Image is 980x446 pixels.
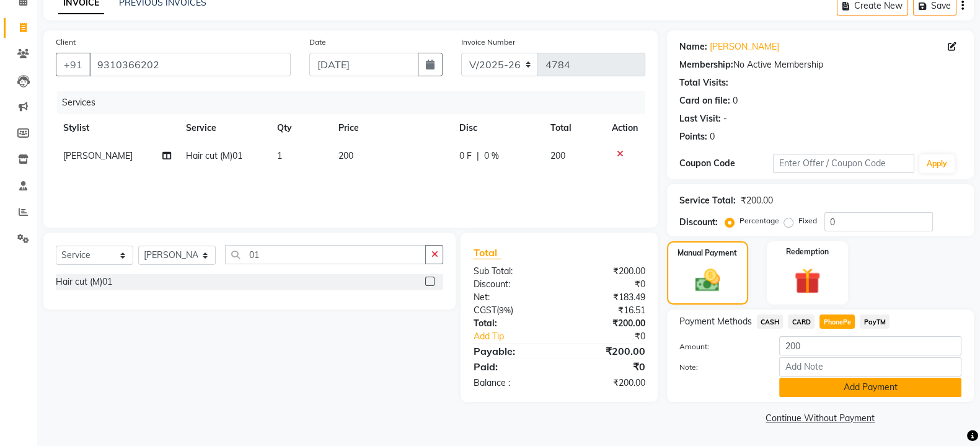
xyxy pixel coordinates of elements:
label: Manual Payment [678,248,737,259]
div: Coupon Code [679,157,774,170]
label: Note: [670,362,770,373]
span: Payment Methods [679,315,752,328]
span: CARD [788,314,814,329]
span: 9% [498,305,510,315]
div: ₹0 [575,330,655,343]
div: ₹200.00 [559,344,655,359]
div: Net: [464,291,559,304]
label: Invoice Number [461,37,515,48]
span: 0 F [459,149,472,163]
div: Membership: [679,58,733,71]
th: Action [604,114,645,142]
div: - [723,112,727,125]
div: Hair cut (M)01 [56,275,112,288]
span: Hair cut (M)01 [186,150,242,161]
label: Client [56,37,76,48]
div: Points: [679,130,707,143]
span: 0 % [484,149,499,163]
label: Fixed [798,215,817,226]
input: Add Note [779,357,961,377]
div: No Active Membership [679,58,961,71]
div: ₹200.00 [559,377,655,390]
th: Qty [270,114,330,142]
input: Search or Scan [225,245,426,264]
th: Service [179,114,270,142]
input: Amount [779,336,961,355]
span: | [477,149,479,163]
div: Discount: [464,278,559,291]
a: [PERSON_NAME] [710,40,779,53]
div: ₹16.51 [559,304,655,317]
span: 1 [277,150,282,161]
button: +91 [56,53,90,76]
th: Disc [452,114,543,142]
div: Payable: [464,344,559,359]
div: Paid: [464,359,559,374]
th: Price [331,114,452,142]
div: ₹200.00 [741,194,773,207]
a: Add Tip [464,330,575,343]
img: _cash.svg [687,266,728,295]
div: 0 [710,130,715,143]
div: Card on file: [679,94,730,107]
div: ₹183.49 [559,291,655,304]
span: CASH [757,314,784,329]
button: Apply [919,154,955,173]
th: Total [543,114,604,142]
span: Total [473,246,501,259]
div: Total: [464,317,559,330]
span: CGST [473,305,496,316]
button: Add Payment [779,378,961,397]
th: Stylist [56,114,179,142]
div: 0 [733,94,738,107]
input: Search by Name/Mobile/Email/Code [89,53,291,76]
div: ₹0 [559,278,655,291]
label: Redemption [786,246,829,257]
label: Amount: [670,341,770,352]
div: Name: [679,40,707,53]
div: ₹200.00 [559,317,655,330]
label: Date [309,37,326,48]
div: Total Visits: [679,76,728,89]
span: [PERSON_NAME] [63,150,133,161]
div: ( ) [464,304,559,317]
span: 200 [338,150,353,161]
a: Continue Without Payment [669,412,971,425]
div: Balance : [464,377,559,390]
div: ₹0 [559,359,655,374]
span: PayTM [860,314,890,329]
div: Last Visit: [679,112,721,125]
span: 200 [550,150,565,161]
img: _gift.svg [786,265,828,297]
div: Services [57,91,655,114]
label: Percentage [739,215,779,226]
input: Enter Offer / Coupon Code [773,154,914,173]
div: ₹200.00 [559,265,655,278]
div: Discount: [679,216,718,229]
div: Sub Total: [464,265,559,278]
span: PhonePe [819,314,855,329]
div: Service Total: [679,194,736,207]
